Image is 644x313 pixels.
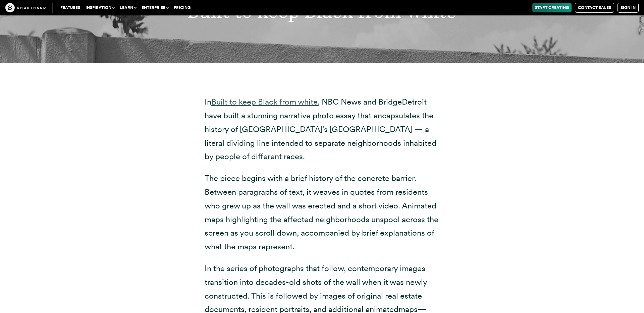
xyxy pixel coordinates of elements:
p: The piece begins with a brief history of the concrete barrier. Between paragraphs of text, it wea... [205,172,439,254]
button: Inspiration [83,3,117,12]
a: Sign in [618,3,639,13]
img: The Craft [5,3,46,12]
a: Features [58,3,83,12]
button: Enterprise [139,3,171,12]
button: Learn [117,3,139,12]
a: Start Creating [532,3,572,12]
a: Built to keep Black from white [211,97,318,107]
a: Pricing [171,3,193,12]
p: In , NBC News and BridgeDetroit have built a stunning narrative photo essay that encapsulates the... [205,95,439,164]
a: Contact Sales [575,3,614,13]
